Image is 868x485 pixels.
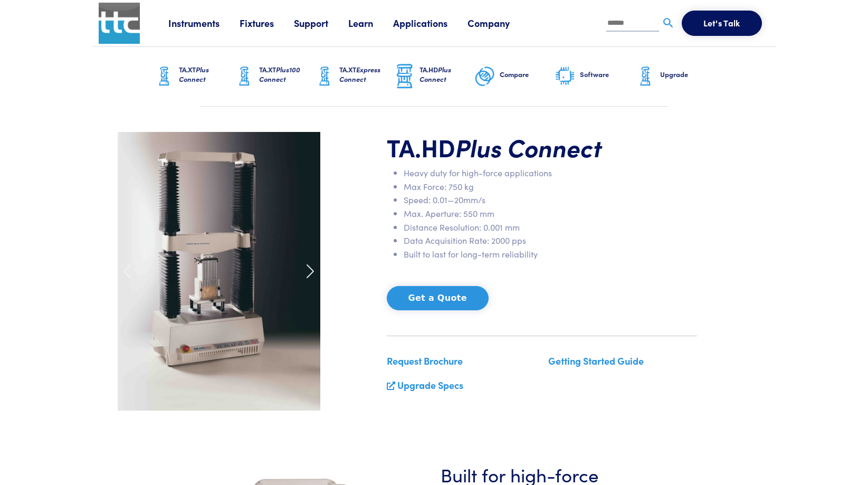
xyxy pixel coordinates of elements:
a: Company [468,16,530,30]
a: Compare [474,47,555,106]
a: Instruments [168,16,240,30]
a: Upgrade [635,47,715,106]
img: ta-hd-graphic.png [394,63,415,90]
a: Upgrade Specs [397,378,463,392]
img: carousel-ta-hd-plus-shear-cell.jpg [118,132,320,411]
span: Plus Connect [455,130,602,164]
a: Applications [393,16,468,30]
span: Express Connect [339,64,380,84]
h6: TA.XT [339,65,394,84]
img: compare-graphic.png [474,63,495,90]
span: Plus Connect [179,64,209,84]
li: Data Acquisition Rate: 2000 pps [404,234,697,248]
a: TA.XTPlus100 Connect [234,47,314,106]
li: Max Force: 750 kg [404,180,697,194]
h1: TA.HD [387,132,697,163]
img: ttc_logo_1x1_v1.0.png [99,3,140,44]
li: Heavy duty for high-force applications [404,166,697,180]
a: Support [294,16,348,30]
img: software-graphic.png [555,65,576,88]
button: Let's Talk [682,11,762,36]
a: TA.XTPlus Connect [154,47,234,106]
span: Plus Connect [419,64,451,84]
a: Fixtures [240,16,294,30]
h6: TA.HD [419,65,474,84]
img: ta-xt-graphic.png [635,63,656,90]
li: Distance Resolution: 0.001 mm [404,221,697,234]
a: TA.XTExpress Connect [314,47,394,106]
li: Speed: 0.01—20mm/s [404,193,697,207]
li: Max. Aperture: 550 mm [404,207,697,221]
img: ta-xt-graphic.png [314,63,335,90]
h6: Software [580,70,635,79]
h6: TA.XT [259,65,314,84]
a: Learn [348,16,393,30]
a: Request Brochure [387,354,463,367]
li: Built to last for long-term reliability [404,248,697,261]
button: Get a Quote [387,286,489,310]
h6: TA.XT [179,65,234,84]
a: Getting Started Guide [548,354,644,367]
h6: Upgrade [660,70,715,79]
a: TA.HDPlus Connect [394,47,474,106]
h6: Compare [500,70,555,79]
span: Plus100 Connect [259,64,300,84]
img: ta-xt-graphic.png [234,63,255,90]
a: Software [555,47,635,106]
img: ta-xt-graphic.png [154,63,175,90]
